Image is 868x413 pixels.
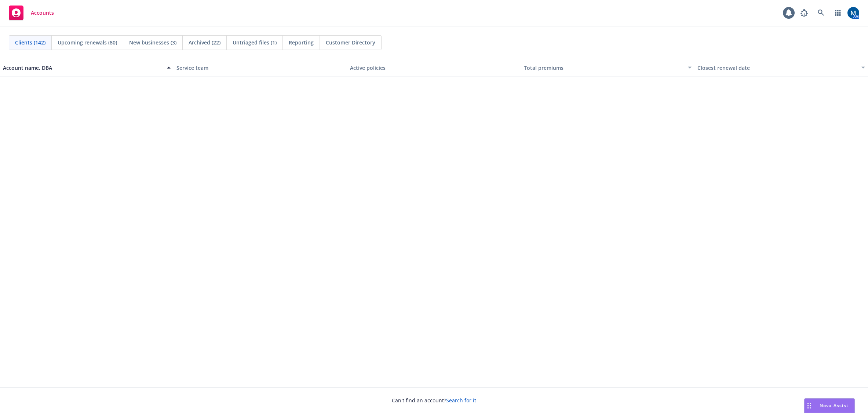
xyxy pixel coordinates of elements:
img: photo [847,7,859,19]
div: Closest renewal date [697,64,857,72]
span: Archived (22) [189,39,220,46]
div: Drag to move [805,399,814,413]
span: Can't find an account? [392,396,476,404]
button: Service team [174,59,347,76]
a: Search for it [446,397,476,404]
div: Service team [176,64,344,72]
div: Account name, DBA [3,64,163,72]
div: Active policies [350,64,518,72]
span: Untriaged files (1) [233,39,277,46]
button: Nova Assist [804,398,855,413]
a: Report a Bug [797,6,812,20]
span: Customer Directory [326,39,375,46]
button: Total premiums [521,59,694,76]
a: Accounts [6,3,57,23]
span: Clients (142) [15,39,45,46]
button: Closest renewal date [694,59,868,76]
a: Search [814,6,828,20]
span: Reporting [289,39,314,46]
a: Switch app [831,6,845,20]
span: Nova Assist [820,402,849,409]
span: Upcoming renewals (80) [58,39,117,46]
span: New businesses (3) [129,39,176,46]
button: Active policies [347,59,521,76]
div: Total premiums [524,64,683,72]
span: Accounts [31,10,54,16]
